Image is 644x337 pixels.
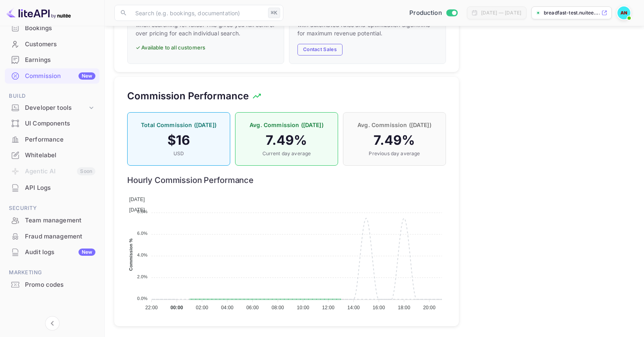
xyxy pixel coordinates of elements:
[244,132,330,148] h4: 7.49 %
[322,305,334,310] tspan: 12:00
[5,245,99,259] a: Audit logsNew
[45,316,60,331] button: Collapse navigation
[5,37,99,52] div: Customers
[5,101,99,115] div: Developer tools
[5,277,99,293] div: Promo codes
[25,183,95,193] div: API Logs
[617,6,630,19] img: Abdelrahman Nasef
[423,305,436,310] tspan: 20:00
[137,274,148,279] tspan: 2.0%
[196,305,208,310] tspan: 02:00
[78,72,95,80] div: New
[5,213,99,228] a: Team management
[5,277,99,292] a: Promo codes
[5,21,99,35] a: Bookings
[145,305,158,310] tspan: 22:00
[5,116,99,132] div: UI Components
[25,40,95,49] div: Customers
[137,231,148,236] tspan: 6.0%
[351,121,438,129] p: Avg. Commission ([DATE])
[406,8,460,18] div: Switch to Sandbox mode
[481,9,521,16] div: [DATE] — [DATE]
[5,229,99,244] a: Fraud management
[373,305,385,310] tspan: 16:00
[25,24,95,33] div: Bookings
[137,253,148,257] tspan: 4.0%
[5,92,99,101] span: Build
[297,44,343,55] button: Contact Sales
[244,121,330,129] p: Avg. Commission ([DATE])
[5,180,99,196] div: API Logs
[136,150,222,157] p: USD
[5,204,99,213] span: Security
[5,268,99,277] span: Marketing
[127,90,249,103] h5: Commission Performance
[246,305,259,310] tspan: 06:00
[25,216,95,225] div: Team management
[128,238,133,271] text: Commission %
[5,68,99,84] div: CommissionNew
[136,44,276,52] p: ✓ Available to all customers
[130,5,265,21] input: Search (e.g. bookings, documentation)
[137,209,148,214] tspan: 8.0%
[297,305,310,310] tspan: 10:00
[221,305,233,310] tspan: 04:00
[25,248,95,257] div: Audit logs
[25,280,95,290] div: Promo codes
[5,21,99,36] div: Bookings
[136,132,222,148] h4: $ 16
[5,180,99,195] a: API Logs
[5,229,99,245] div: Fraud management
[409,8,442,18] span: Production
[127,175,446,185] h6: Hourly Commission Performance
[170,305,183,310] tspan: 00:00
[25,103,87,113] div: Developer tools
[544,9,600,16] p: breadfast-test.nuitee....
[25,119,95,128] div: UI Components
[78,249,95,256] div: New
[5,37,99,51] a: Customers
[5,132,99,148] div: Performance
[5,148,99,162] a: Whitelabel
[25,151,95,160] div: Whitelabel
[351,150,438,157] p: Previous day average
[137,296,148,301] tspan: 0.0%
[398,305,410,310] tspan: 18:00
[5,68,99,83] a: CommissionNew
[25,135,95,144] div: Performance
[5,52,99,67] a: Earnings
[5,116,99,131] a: UI Components
[5,132,99,147] a: Performance
[5,213,99,228] div: Team management
[25,232,95,241] div: Fraud management
[351,132,438,148] h4: 7.49 %
[5,52,99,68] div: Earnings
[6,6,71,19] img: LiteAPI logo
[5,148,99,163] div: Whitelabel
[129,197,145,202] span: [DATE]
[129,207,145,213] span: [DATE]
[244,150,330,157] p: Current day average
[268,8,280,18] div: ⌘K
[25,55,95,65] div: Earnings
[347,305,360,310] tspan: 14:00
[25,72,95,81] div: Commission
[5,245,99,260] div: Audit logsNew
[136,121,222,129] p: Total Commission ([DATE])
[272,305,284,310] tspan: 08:00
